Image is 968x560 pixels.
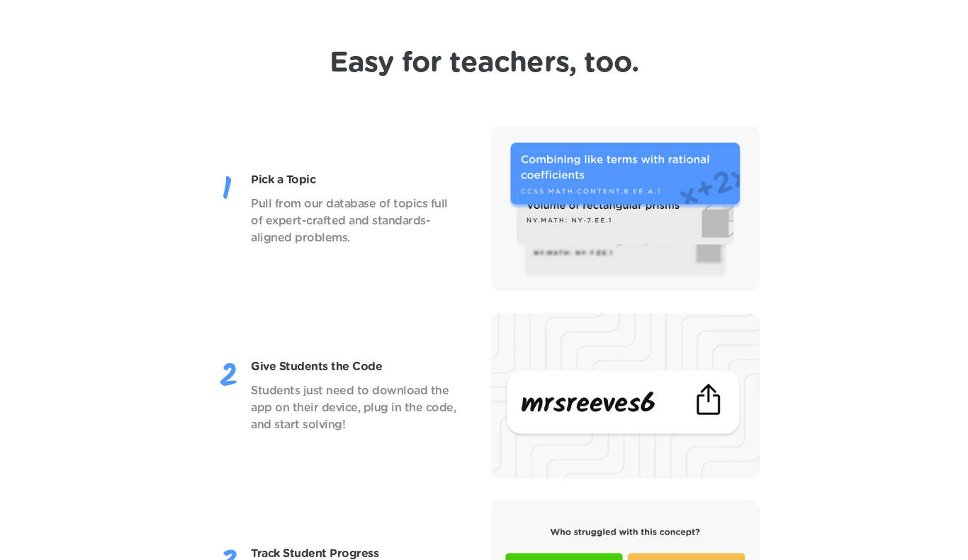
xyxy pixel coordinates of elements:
p: Give Students the Code [251,358,458,375]
h1: Easy for teachers, too. [330,46,639,80]
p: Pull from our database of topics full of expert-crafted and standards-aligned problems. [251,195,458,246]
p: Students just need to download the app on their device, plug in the code, and start solving! [251,382,458,433]
p: Pick a Topic [251,171,458,188]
